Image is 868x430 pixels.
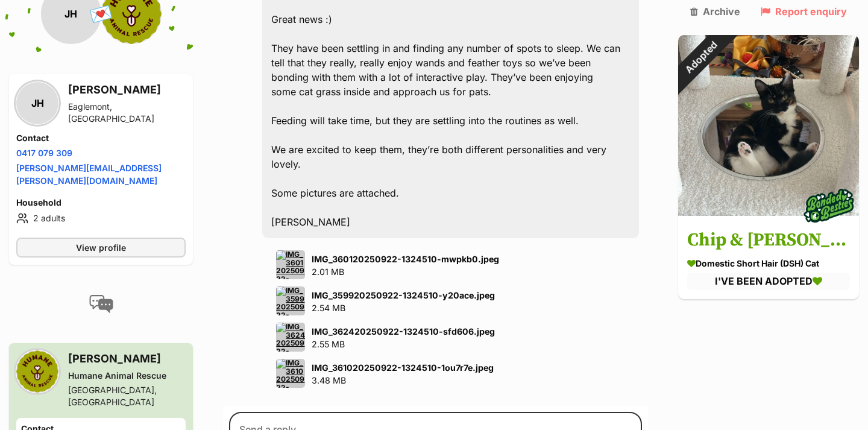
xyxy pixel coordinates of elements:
[16,350,58,393] img: Humane Animal Rescue profile pic
[16,132,186,144] h4: Contact
[16,211,186,226] li: 2 adults
[16,82,58,124] div: JH
[687,258,850,270] div: Domestic Short Hair (DSH) Cat
[68,350,186,367] h3: [PERSON_NAME]
[68,81,186,98] h3: [PERSON_NAME]
[312,326,495,337] strong: IMG_362420250922-1324510-sfd606.jpeg
[276,359,305,388] img: IMG_361020250922-1324510-1ou7r7e.jpeg
[16,148,72,158] a: 0417 079 309
[68,384,186,408] div: [GEOGRAPHIC_DATA], [GEOGRAPHIC_DATA]
[312,303,345,313] span: 2.54 MB
[690,6,740,17] a: Archive
[276,286,305,315] img: IMG_359920250922-1324510-y20ace.jpeg
[661,19,740,97] div: Adopted
[687,227,850,255] h3: Chip & [PERSON_NAME]
[68,101,186,125] div: Eaglemont, [GEOGRAPHIC_DATA]
[761,6,847,17] a: Report enquiry
[276,323,305,352] img: IMG_362420250922-1324510-sfd606.jpeg
[312,375,346,385] span: 3.48 MB
[687,273,850,290] div: I'VE BEEN ADOPTED
[678,35,859,216] img: Chip & Dale
[87,1,115,27] span: 💌
[16,197,186,209] h4: Household
[678,206,859,218] a: Adopted
[68,370,186,382] div: Humane Animal Rescue
[312,254,499,264] strong: IMG_360120250922-1324510-mwpkb0.jpeg
[16,238,186,258] a: View profile
[312,290,495,300] strong: IMG_359920250922-1324510-y20ace.jpeg
[276,250,305,279] img: IMG_360120250922-1324510-mwpkb0.jpeg
[312,339,345,349] span: 2.55 MB
[312,362,494,373] strong: IMG_361020250922-1324510-1ou7r7e.jpeg
[678,218,859,299] a: Chip & [PERSON_NAME] Domestic Short Hair (DSH) Cat I'VE BEEN ADOPTED
[89,295,113,313] img: conversation-icon-4a6f8262b818ee0b60e3300018af0b2d0b884aa5de6e9bcb8d3d4eeb1a70a7c4.svg
[16,163,162,186] a: [PERSON_NAME][EMAIL_ADDRESS][PERSON_NAME][DOMAIN_NAME]
[312,267,344,277] span: 2.01 MB
[76,241,126,254] span: View profile
[799,176,859,236] img: bonded besties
